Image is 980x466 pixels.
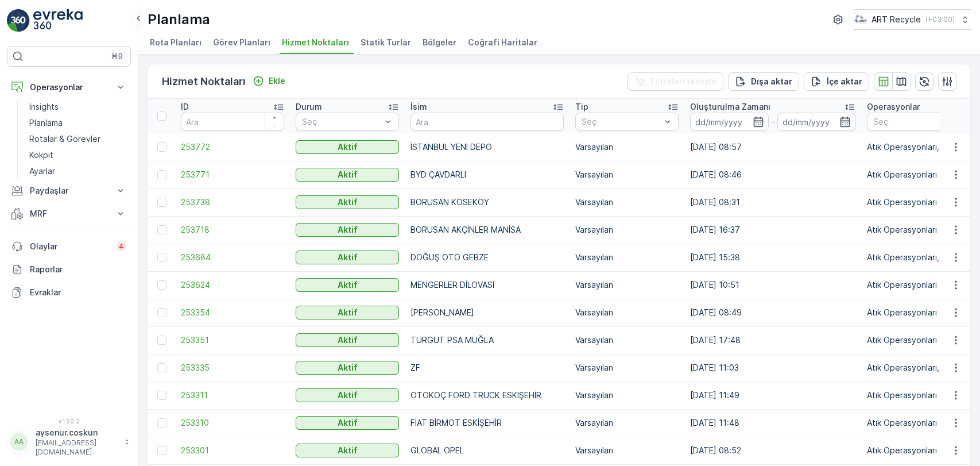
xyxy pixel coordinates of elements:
a: 253310 [181,417,284,429]
button: Aktif [296,195,399,209]
a: Olaylar4 [7,235,131,258]
div: Toggle Row Selected [157,225,166,234]
p: Varsayılan [575,334,679,346]
p: Insights [29,101,59,113]
p: Varsayılan [575,445,679,456]
button: Ekle [248,74,290,88]
a: Rotalar & Görevler [25,131,131,147]
p: Varsayılan [575,417,679,429]
span: 253738 [181,197,284,208]
p: Aktif [338,334,358,346]
p: GLOBAL OPEL [410,445,564,456]
button: Aktif [296,444,399,457]
button: Aktif [296,168,399,182]
p: Varsayılan [575,141,679,153]
span: Rota Planları [150,37,202,48]
span: Bölgeler [423,37,456,48]
p: Aktif [338,279,358,291]
td: [DATE] 11:48 [684,409,861,437]
span: 253771 [181,169,284,180]
p: Seç [582,116,661,128]
span: 253624 [181,279,284,291]
div: Toggle Row Selected [157,446,166,455]
p: MRF [30,208,108,219]
a: 253772 [181,141,284,153]
div: Toggle Row Selected [157,308,166,317]
div: AA [10,433,28,451]
span: v 1.50.2 [7,418,131,425]
span: 253301 [181,445,284,456]
img: logo [7,9,30,32]
p: Aktif [338,224,358,236]
a: 253718 [181,224,284,236]
p: BORUSAN KÖSEKÖY [410,197,564,208]
button: AAaysenur.coskun[EMAIL_ADDRESS][DOMAIN_NAME] [7,427,131,457]
a: Evraklar [7,281,131,304]
p: Tip [575,101,588,113]
p: Dışa aktar [751,76,792,87]
p: Varsayılan [575,252,679,263]
td: [DATE] 15:38 [684,244,861,271]
p: Ayarlar [29,165,55,177]
a: Ayarlar [25,163,131,179]
div: Toggle Row Selected [157,143,166,152]
td: [DATE] 08:31 [684,188,861,216]
p: İçe aktar [827,76,862,87]
td: [DATE] 08:57 [684,133,861,161]
p: TURGUT PSA MUĞLA [410,334,564,346]
input: dd/mm/yyyy [777,113,856,131]
div: Toggle Row Selected [157,198,166,207]
p: ZF [410,362,564,373]
p: İSTANBUL YENİ DEPO [410,141,564,153]
td: [DATE] 16:37 [684,216,861,244]
button: Paydaşlar [7,179,131,202]
div: Toggle Row Selected [157,391,166,400]
input: Ara [410,113,564,131]
input: dd/mm/yyyy [690,113,769,131]
p: Aktif [338,390,358,401]
p: Operasyonlar [867,101,920,113]
td: [DATE] 11:03 [684,354,861,382]
p: Olaylar [30,241,110,252]
td: [DATE] 11:49 [684,382,861,409]
p: Operasyonlar [30,82,108,93]
button: Dışa aktar [728,72,799,91]
img: image_23.png [854,13,867,26]
p: Varsayılan [575,390,679,401]
p: ( +03:00 ) [925,15,955,24]
div: Toggle Row Selected [157,336,166,345]
a: 253335 [181,362,284,373]
p: aysenur.coskun [36,427,118,438]
a: 253351 [181,334,284,346]
button: Aktif [296,388,399,402]
p: FİAT BİRMOT ESKİŞEHİR [410,417,564,429]
button: Aktif [296,333,399,347]
p: Aktif [338,307,358,318]
p: Rotalar & Görevler [29,133,100,145]
div: Toggle Row Selected [157,170,166,179]
span: 253354 [181,307,284,318]
td: [DATE] 08:46 [684,161,861,188]
a: 253684 [181,252,284,263]
p: Hizmet Noktaları [162,74,246,90]
p: DOĞUŞ OTO GEBZE [410,252,564,263]
button: Aktif [296,361,399,375]
button: Operasyonlar [7,76,131,99]
a: Kokpit [25,147,131,163]
p: Aktif [338,141,358,153]
p: ⌘B [111,52,123,61]
span: Görev Planları [213,37,270,48]
td: [DATE] 08:49 [684,299,861,326]
div: Toggle Row Selected [157,363,166,372]
p: - [771,115,775,129]
span: Hizmet Noktaları [282,37,349,48]
p: BYD ÇAVDARLI [410,169,564,180]
span: Coğrafi Haritalar [468,37,537,48]
p: Evraklar [30,287,126,298]
td: [DATE] 17:48 [684,326,861,354]
p: [EMAIL_ADDRESS][DOMAIN_NAME] [36,438,118,457]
